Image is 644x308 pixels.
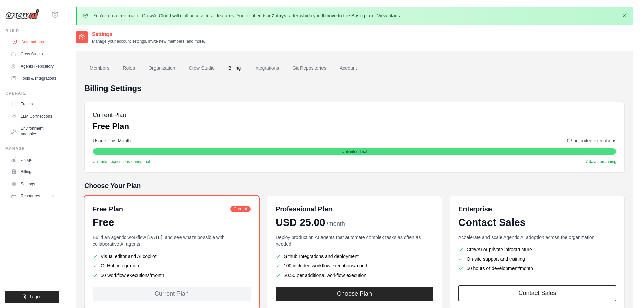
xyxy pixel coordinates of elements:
[93,159,150,164] span: Unlimited executions during trial
[271,13,286,18] strong: 7 days
[458,256,616,262] li: On-site support and training
[287,59,332,77] a: Git Repositories
[8,61,59,72] a: Agents Repository
[84,181,625,190] h5: Choose Your Plan
[276,253,433,260] li: Github Integrations and deployment
[8,99,59,110] a: Traces
[93,121,129,132] p: Free Plan
[5,28,59,34] div: Build
[276,204,332,214] h6: Professional Plan
[117,59,140,77] a: Roles
[5,291,59,303] button: Logout
[230,206,251,212] span: Current
[8,49,59,60] a: Crew Studio
[30,294,43,300] span: Logout
[341,149,367,155] span: Unlimited Trial
[9,37,60,47] a: Automations
[8,191,59,202] button: Resources
[458,234,616,241] p: Accelerate and scale Agentic AI adoption across the organization.
[586,159,616,164] span: 7 days remaining
[458,246,616,253] li: CrewAI or private infrastructure
[276,272,433,279] li: $0.50 per additional workflow execution
[5,91,59,96] div: Operate
[8,166,59,177] a: Billing
[93,253,251,260] li: Visual editor and AI copilot
[5,9,39,19] img: Logo
[184,59,220,77] a: Crew Studio
[93,234,251,247] p: Build an agentic workflow [DATE], and see what's possible with collaborative AI agents.
[93,287,251,301] div: Current Plan
[93,216,251,229] div: Free
[93,137,131,144] span: Usage This Month
[21,193,40,199] span: Resources
[327,219,345,229] span: /month
[93,12,401,19] p: You're on a free trial of CrewAI Cloud with full access to all features. Your trial ends in , aft...
[84,83,625,94] h4: Billing Settings
[8,111,59,122] a: LLM Connections
[276,262,433,269] li: 100 included workflow executions/month
[93,110,129,120] h5: Current Plan
[377,13,400,18] a: View plans
[93,272,251,279] li: 50 workflow executions/month
[276,234,433,247] p: Deploy production AI agents that automate complex tasks as often as needed.
[92,30,205,39] h2: Settings
[249,59,284,77] a: Integrations
[8,123,59,139] a: Environment Variables
[93,204,123,214] h6: Free Plan
[223,59,246,77] a: Billing
[143,59,181,77] a: Organization
[276,216,325,229] span: USD 25.00
[458,216,616,229] div: Contact Sales
[8,154,59,165] a: Usage
[276,287,433,301] button: Choose Plan
[567,137,616,144] span: 0 / unlimited executions
[8,73,59,84] a: Tools & Integrations
[458,285,616,301] a: Contact Sales
[458,204,616,214] h6: Enterprise
[8,179,59,189] a: Settings
[84,59,115,77] a: Members
[5,146,59,151] div: Manage
[92,39,205,44] p: Manage your account settings, invite new members, and more.
[334,59,362,77] a: Account
[93,262,251,269] li: GitHub integration
[458,265,616,272] li: 50 hours of development/month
